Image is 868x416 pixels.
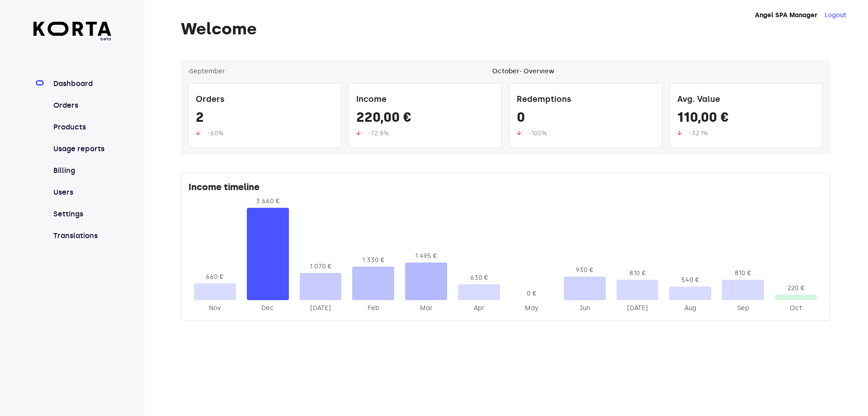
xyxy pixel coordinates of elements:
[33,22,112,42] a: beta
[617,304,659,313] div: 2025-Jul
[722,269,764,278] div: 810 €
[517,91,655,109] div: Redemptions
[300,304,342,313] div: 2025-Jan
[368,129,389,137] span: -72.8%
[528,129,547,137] span: -100%
[458,304,500,313] div: 2025-Apr
[356,91,494,109] div: Income
[189,181,822,197] div: Income timeline
[677,109,815,129] div: 110,00 €
[564,304,606,313] div: 2025-Jun
[52,187,112,198] a: Users
[196,130,200,135] img: up
[52,100,112,111] a: Orders
[352,256,394,265] div: 1 330 €
[52,143,112,154] a: Usage reports
[617,269,659,278] div: 810 €
[300,262,342,271] div: 1 070 €
[517,130,521,135] img: up
[33,22,112,36] img: Korta
[356,109,494,129] div: 220,00 €
[196,91,334,109] div: Orders
[825,11,846,20] button: Logout
[194,273,236,282] div: 660 €
[247,197,289,206] div: 3 660 €
[52,165,112,176] a: Billing
[511,304,553,313] div: 2025-May
[52,209,112,220] a: Settings
[405,252,447,261] div: 1 495 €
[775,284,817,293] div: 220 €
[247,304,289,313] div: 2024-Dec
[722,304,764,313] div: 2025-Sep
[181,20,830,38] h1: Welcome
[689,129,708,137] span: -32.1%
[669,304,711,313] div: 2025-Aug
[517,109,655,129] div: 0
[52,122,112,133] a: Products
[405,304,447,313] div: 2025-Mar
[194,304,236,313] div: 2024-Nov
[458,273,500,282] div: 630 €
[352,304,394,313] div: 2025-Feb
[669,276,711,285] div: 540 €
[196,109,334,129] div: 2
[755,11,817,19] strong: Angel SPA Manager
[52,78,112,89] a: Dashboard
[511,289,553,298] div: 0 €
[492,67,554,76] div: October - Overview
[564,266,606,275] div: 930 €
[188,67,225,76] button: ‹September
[52,230,112,241] a: Translations
[33,36,112,42] span: beta
[356,130,361,135] img: up
[775,304,817,313] div: 2025-Oct
[677,91,815,109] div: Avg. Value
[208,129,223,137] span: -60%
[677,130,682,135] img: up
